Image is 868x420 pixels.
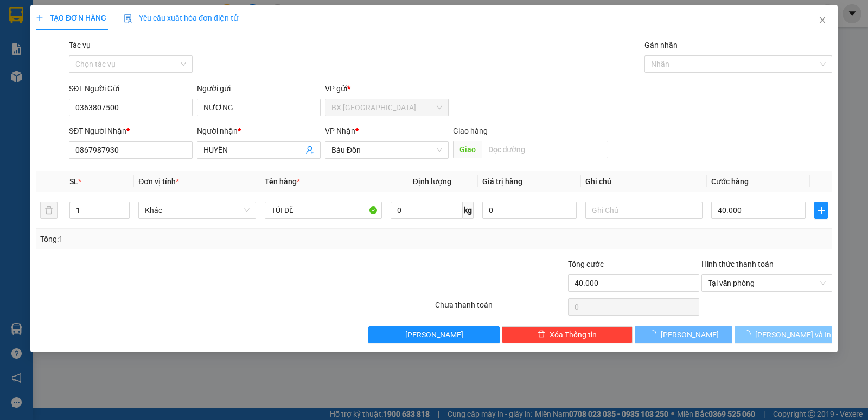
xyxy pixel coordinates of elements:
div: SĐT Người Nhận [69,125,193,137]
div: 30.000 [125,70,221,85]
span: plus [815,206,827,215]
button: [PERSON_NAME] và In [735,326,832,343]
div: Người nhận [197,125,321,137]
div: LINH [127,22,220,35]
input: 0 [482,202,577,219]
input: VD: Bàn, Ghế [265,202,382,219]
input: Dọc đường [482,141,609,158]
span: Tại văn phòng [708,275,826,291]
button: Close [807,5,838,36]
button: deleteXóa Thông tin [502,326,633,343]
span: Giao hàng [453,127,488,135]
div: VP gửi [325,83,449,95]
span: kg [463,202,474,219]
span: [PERSON_NAME] [661,329,719,341]
div: 0397342722 [127,35,220,51]
button: [PERSON_NAME] [635,326,732,343]
button: [PERSON_NAME] [368,326,499,343]
label: Gán nhãn [644,41,678,49]
span: Bàu Đồn [331,142,442,158]
label: Hình thức thanh toán [701,260,774,268]
span: Yêu cầu xuất hóa đơn điện tử [124,14,238,22]
div: Chưa thanh toán [434,299,567,318]
span: BX Tân Châu [331,99,442,116]
span: [PERSON_NAME] [405,329,463,341]
span: plus [36,14,43,22]
span: VP Nhận [325,127,355,135]
label: Tác vụ [69,41,91,49]
span: Giao [453,141,482,158]
span: Tổng cước [568,260,604,268]
span: loading [649,330,661,338]
span: Cước hàng [711,177,749,186]
span: SL [69,177,78,186]
span: TẠO ĐƠN HÀNG [36,14,106,22]
span: Tên hàng [265,177,300,186]
span: Định lượng [413,177,451,186]
div: An Sương [127,9,220,22]
span: [PERSON_NAME] và In [755,329,831,341]
img: icon [124,14,132,23]
span: loading [743,330,755,338]
span: Đơn vị tính [138,177,179,186]
input: Ghi Chú [585,202,703,219]
span: Gửi: [9,10,26,22]
div: 0948559559 [9,48,119,64]
span: close [818,16,827,24]
div: BX [GEOGRAPHIC_DATA] [9,9,119,35]
button: plus [814,202,828,219]
span: Nhận: [127,10,153,22]
span: CC : [125,73,141,84]
span: Giá trị hàng [482,177,522,186]
div: SĐT Người Gửi [69,83,193,95]
div: TUẤN [9,35,119,48]
th: Ghi chú [581,171,707,192]
span: Khác [145,202,249,218]
span: Xóa Thông tin [550,329,597,341]
span: delete [538,330,545,339]
div: Tổng: 1 [40,233,336,245]
div: Người gửi [197,83,321,95]
button: delete [40,202,58,219]
span: user-add [305,146,314,154]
